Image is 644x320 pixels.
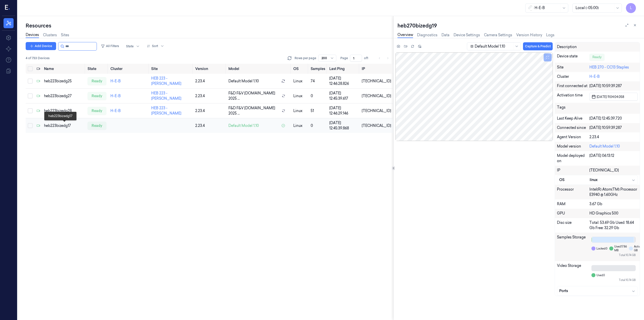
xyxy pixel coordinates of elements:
[484,32,512,38] a: Camera Settings
[28,93,33,98] button: Select row
[293,108,307,114] p: linux
[523,42,553,50] button: Capture & Predict
[557,83,589,89] div: First connected at
[557,187,589,197] div: Processor
[28,123,33,128] button: Select row
[228,79,259,84] span: Default Model 1.10
[559,288,635,294] div: Ports
[559,177,590,183] div: OS
[557,201,589,207] div: RAM
[596,273,605,277] span: Used: 0
[441,32,450,38] a: Data
[557,125,589,130] div: Connected since
[546,32,554,38] a: Logs
[589,65,629,69] a: HEB 270 - CC13 Staples
[88,122,106,130] div: ready
[364,56,372,60] span: of 1
[557,54,589,61] div: Device state
[195,123,225,128] div: 2.23.4
[589,134,638,140] div: 2.23.4
[28,66,33,71] button: Select all
[311,108,325,114] div: 51
[228,91,279,101] span: F&D F&V [DOMAIN_NAME] 2025 ...
[110,79,121,83] a: H-E-B
[589,125,638,130] div: [DATE] 10:59:39.287
[454,32,480,38] a: Device Settings
[589,116,638,121] div: [DATE] 12:45:39.720
[589,74,600,79] a: H-E-B
[26,42,56,50] button: Add Device
[151,91,181,101] a: HEB 223 - [PERSON_NAME]
[557,153,589,164] div: Model deployed on
[591,278,636,282] div: Total: 10.74 GB
[557,65,589,70] div: Site
[557,220,589,231] div: Disc size
[195,93,225,99] div: 2.23.4
[417,32,437,38] a: Diagnostics
[589,201,638,207] div: 3.67 Gb
[228,105,279,116] span: F&D F&V [DOMAIN_NAME] 2025 ...
[376,55,391,62] nav: pagination
[26,22,393,29] div: Resources
[226,64,291,74] th: Model
[309,64,327,74] th: Samples
[362,93,391,99] div: [TECHNICAL_ID]
[311,123,325,128] div: 0
[362,108,391,114] div: [TECHNICAL_ID]
[589,211,638,216] div: HD Graphics 500
[557,134,589,140] div: Agent Version
[557,116,589,121] div: Last Keep Alive
[108,64,149,74] th: Cluster
[110,109,121,113] a: H-E-B
[516,32,542,38] a: Version History
[28,79,33,84] button: Select row
[626,3,636,13] button: L
[43,32,57,38] a: Clusters
[42,64,86,74] th: Name
[293,79,307,84] p: linux
[589,144,638,149] div: Default Model 1.10
[557,168,589,173] div: IP
[88,107,106,115] div: ready
[557,175,637,185] button: OSlinux
[589,168,638,173] div: [TECHNICAL_ID]
[557,263,589,284] div: Video Storage
[293,93,307,99] p: linux
[195,79,225,84] div: 2.23.4
[61,32,69,38] a: Sites
[589,153,638,164] div: [DATE] 06:13:12
[311,93,325,99] div: 0
[362,79,391,84] div: [TECHNICAL_ID]
[557,74,589,79] div: Cluster
[557,286,637,296] button: Ports
[44,93,84,99] div: heb223bizedg27
[557,93,589,101] div: Activation time
[557,105,589,112] div: Tags
[591,253,636,257] div: Total: 10.74 GB
[360,64,393,74] th: IP
[291,64,309,74] th: OS
[151,106,181,116] a: HEB 223 - [PERSON_NAME]
[311,79,325,84] div: 74
[557,235,589,259] div: Samples Storage
[228,123,259,128] span: Default Model 1.10
[340,56,348,60] span: Page
[88,92,106,100] div: ready
[44,108,84,114] div: heb223bizedg28
[151,76,181,86] a: HEB 223 - [PERSON_NAME]
[589,220,638,231] div: Total: 53.69 Gb Used: 18.64 Gb Free: 32.29 Gb
[44,79,84,84] div: heb223bizedg25
[589,54,605,61] div: Ready
[596,94,624,99] span: [DATE] 11:04:04.058
[26,32,39,38] a: Devices
[44,123,84,128] div: heb223bizedg17
[589,187,638,197] div: Intel(R) Atom(TM) Processor E3940 @ 1.60GHz
[28,108,33,113] button: Select row
[295,56,316,60] p: Rows per page
[362,123,391,128] div: [TECHNICAL_ID]
[590,177,635,183] div: linux
[557,44,589,50] div: Description
[397,22,640,29] div: heb270bizedg19
[149,64,193,74] th: Site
